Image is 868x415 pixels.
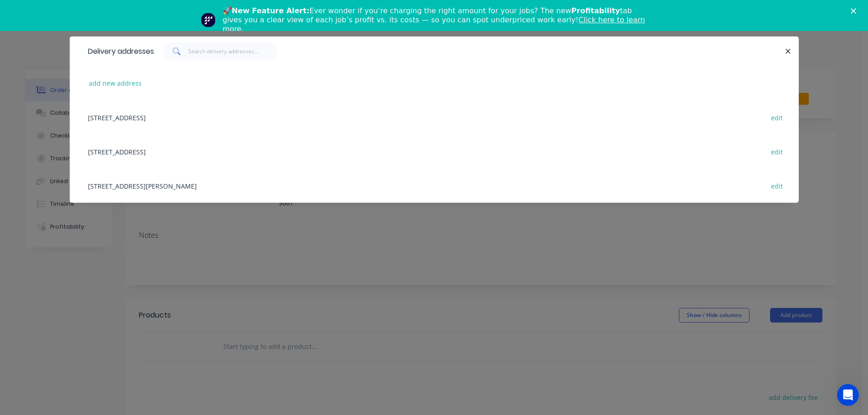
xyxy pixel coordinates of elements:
div: Delivery addresses [83,37,154,66]
input: Search delivery addresses... [188,42,277,61]
div: 🚀 Ever wonder if you’re charging the right amount for your jobs? The new tab gives you a clear vi... [223,6,653,34]
a: Click here to learn more. [223,15,645,33]
b: Profitability [571,6,620,15]
button: add new address [84,77,147,89]
button: edit [766,145,788,158]
div: Close [851,8,860,14]
button: edit [766,111,788,123]
div: [STREET_ADDRESS] [83,134,785,169]
div: [STREET_ADDRESS][PERSON_NAME] [83,169,785,203]
img: Profile image for Team [201,13,216,27]
div: [STREET_ADDRESS] [83,100,785,134]
b: New Feature Alert: [232,6,310,15]
iframe: Intercom live chat [837,384,859,406]
button: edit [766,179,788,192]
